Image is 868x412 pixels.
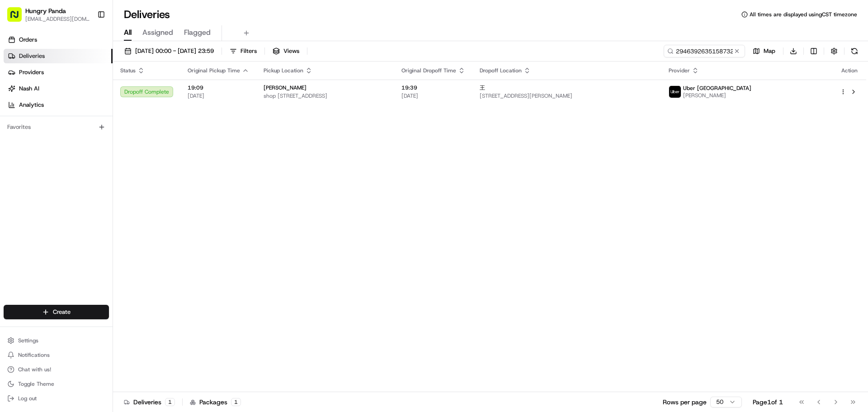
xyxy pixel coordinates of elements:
button: Create [4,305,109,319]
span: Orders [19,36,37,44]
a: Orders [4,33,113,47]
button: [DATE] 00:00 - [DATE] 23:59 [120,45,218,57]
input: Type to search [664,45,745,57]
span: Status [120,67,136,74]
span: shop [STREET_ADDRESS] [264,92,387,99]
div: Packages [190,398,241,407]
div: Deliveries [124,398,175,407]
span: Notifications [18,351,50,359]
span: Uber [GEOGRAPHIC_DATA] [683,85,751,92]
span: [DATE] 00:00 - [DATE] 23:59 [135,47,214,55]
img: uber-new-logo.jpeg [669,86,681,98]
span: Providers [19,68,44,76]
span: Pickup Location [264,67,303,74]
button: Toggle Theme [4,378,109,390]
span: Analytics [19,101,44,109]
button: Views [269,45,303,57]
div: Page 1 of 1 [753,398,783,407]
span: Create [53,308,71,316]
span: All times are displayed using CST timezone [750,11,857,18]
span: [DATE] [401,92,465,99]
button: Notifications [4,349,109,361]
span: Views [283,47,299,55]
a: Analytics [4,98,113,112]
button: Hungry Panda[EMAIL_ADDRESS][DOMAIN_NAME] [4,4,94,25]
button: Map [749,45,779,57]
button: Settings [4,334,109,347]
div: 1 [165,398,175,406]
button: Hungry Panda [25,6,66,15]
button: Filters [226,45,261,57]
p: Rows per page [663,398,707,407]
div: Action [840,67,859,74]
a: Nash AI [4,81,113,96]
span: [PERSON_NAME] [683,92,751,99]
span: Assigned [142,27,173,38]
button: Log out [4,392,109,405]
button: Refresh [848,45,861,57]
span: 19:39 [401,84,465,91]
span: Provider [669,67,690,74]
span: Original Dropoff Time [401,67,456,74]
span: Flagged [184,27,211,38]
button: Chat with us! [4,363,109,376]
h1: Deliveries [124,7,170,22]
span: All [124,27,132,38]
span: Log out [18,395,37,402]
span: Map [764,47,775,55]
span: Original Pickup Time [188,67,240,74]
button: [EMAIL_ADDRESS][DOMAIN_NAME] [25,15,90,23]
span: Toggle Theme [18,380,54,388]
span: Deliveries [19,52,45,60]
span: 19:09 [188,84,249,91]
span: [DATE] [188,92,249,99]
a: Providers [4,65,113,80]
span: Dropoff Location [480,67,522,74]
span: Nash AI [19,85,39,93]
span: Chat with us! [18,366,51,373]
div: Favorites [4,120,109,134]
span: [PERSON_NAME] [264,84,307,91]
a: Deliveries [4,49,113,63]
span: Settings [18,337,38,344]
div: 1 [231,398,241,406]
span: 王 [480,84,485,91]
span: Filters [241,47,257,55]
span: [STREET_ADDRESS][PERSON_NAME] [480,92,654,99]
